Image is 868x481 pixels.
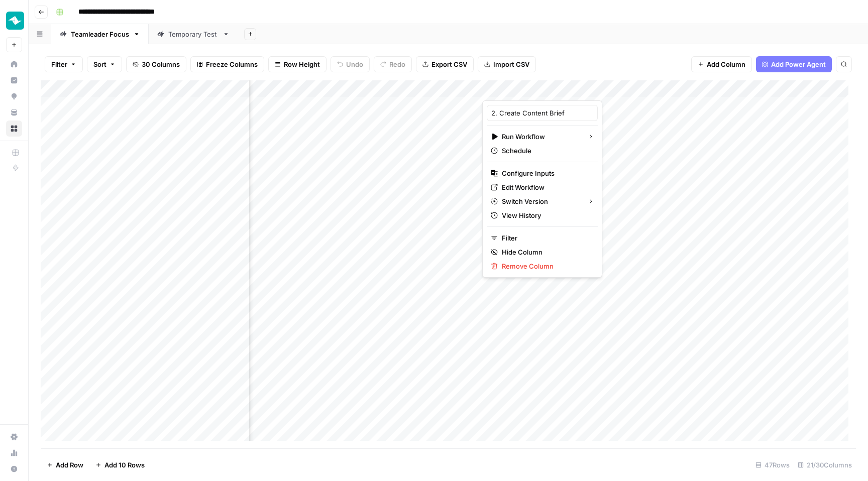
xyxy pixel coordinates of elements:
button: Import CSV [478,56,536,72]
span: Add Column [707,59,745,69]
a: Temporary Test [149,24,238,44]
button: Redo [374,56,412,72]
button: Sort [87,56,122,72]
span: 30 Columns [142,59,180,69]
div: Teamleader Focus [71,29,129,39]
a: Settings [6,429,22,445]
button: Undo [331,56,370,72]
span: Export CSV [431,59,467,69]
div: 21/30 Columns [794,457,856,473]
div: Temporary Test [168,29,219,39]
button: Add Row [41,457,89,473]
span: Filter [502,233,590,243]
a: Opportunities [6,88,22,104]
span: Switch Version [502,196,580,206]
a: Insights [6,72,22,88]
button: Filter [45,56,83,72]
button: Add 10 Rows [89,457,151,473]
span: Undo [346,59,363,69]
div: 47 Rows [751,457,794,473]
a: Usage [6,445,22,461]
span: Sort [93,59,106,69]
span: Remove Column [502,261,590,271]
span: Row Height [284,59,320,69]
span: Filter [51,59,67,69]
span: Edit Workflow [502,182,590,192]
button: Add Column [691,56,752,72]
span: Add Row [56,460,83,470]
button: 30 Columns [126,56,186,72]
span: Import CSV [493,59,529,69]
span: Run Workflow [502,132,580,142]
span: Freeze Columns [206,59,258,69]
a: Teamleader Focus [51,24,149,44]
span: Redo [389,59,405,69]
button: Workspace: Teamleader [6,8,22,33]
span: Schedule [502,146,590,156]
span: View History [502,210,590,220]
button: Add Power Agent [756,56,832,72]
a: Home [6,56,22,72]
a: Browse [6,121,22,137]
button: Export CSV [416,56,474,72]
span: Add Power Agent [771,59,826,69]
span: Configure Inputs [502,168,590,178]
a: Your Data [6,104,22,121]
span: Add 10 Rows [104,460,145,470]
span: Hide Column [502,247,590,257]
button: Help + Support [6,461,22,477]
img: Teamleader Logo [6,12,24,30]
button: Freeze Columns [190,56,264,72]
button: Row Height [268,56,327,72]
